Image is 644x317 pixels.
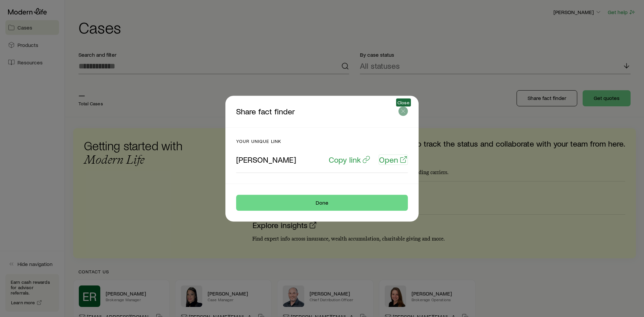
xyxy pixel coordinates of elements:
p: Copy link [329,155,361,164]
p: Share fact finder [236,106,398,116]
p: Your unique link [236,138,408,144]
a: Open [379,154,408,165]
span: Close [397,100,410,105]
button: Done [236,195,408,211]
button: Copy link [328,154,371,165]
p: [PERSON_NAME] [236,155,296,164]
p: Open [379,155,398,164]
